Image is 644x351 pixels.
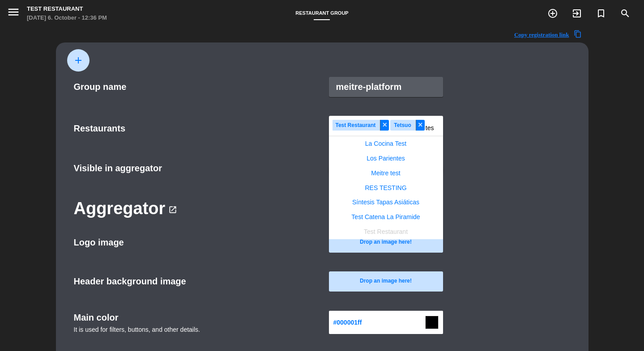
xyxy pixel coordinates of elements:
[7,5,20,21] button: menu
[547,8,558,19] i: add_circle_outline
[74,80,316,94] div: Group name
[27,4,107,13] div: Test Restaurant
[364,228,408,235] span: Test Restaurant
[360,238,412,247] ngx-dropzone-label: Drop an image here!
[73,55,84,66] span: add
[74,235,316,250] div: Logo image
[574,30,582,39] span: content_copy
[74,161,162,176] label: Visible in aggregator
[571,8,582,19] i: exit_to_app
[336,122,376,128] span: Test Restaurant
[380,120,389,131] span: ×
[514,30,569,39] span: Copy registration link
[74,199,571,219] h2: Aggregator
[74,121,316,136] div: Restaurants
[365,140,406,147] span: La Cocina Test
[394,122,411,128] span: Tetsuo
[416,120,425,131] span: ×
[365,184,406,191] span: RES TESTING
[74,274,316,289] div: Header background image
[74,325,316,335] div: It is used for filters, buttons, and other details.
[351,213,420,220] span: Test Catena La Piramide
[596,8,606,19] i: turned_in_not
[367,155,405,162] span: Los Parientes
[371,169,400,177] span: Meitre test
[360,277,412,286] ngx-dropzone-label: Drop an image here!
[168,199,177,219] a: open_in_new
[7,5,20,19] i: menu
[352,199,419,206] span: Síntesis Tapas Asiáticas
[67,49,90,72] button: add
[620,8,631,19] i: search
[333,317,425,328] span: #000001ff
[291,10,353,16] span: Restaurant group
[168,205,177,214] span: open_in_new
[74,310,316,325] div: Main color
[27,13,107,22] div: [DATE] 6. October - 12:36 PM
